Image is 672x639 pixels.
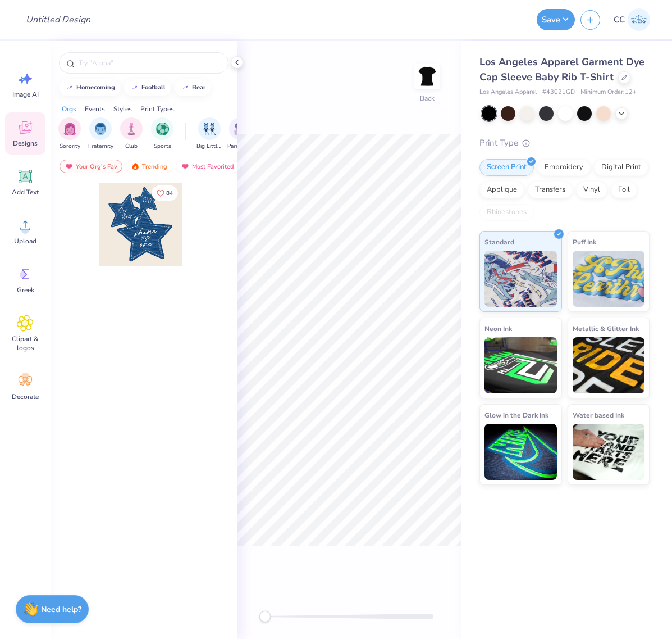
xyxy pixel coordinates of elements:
img: Sports Image [156,123,169,135]
img: Cyril Cabanete [628,8,650,31]
div: Print Type [479,137,650,149]
div: Digital Print [594,159,648,176]
span: Club [125,142,138,151]
img: Water based Ink [573,424,645,480]
span: Image AI [12,90,39,99]
img: Big Little Reveal Image [203,123,216,135]
div: Screen Print [479,159,534,176]
span: Sports [154,142,171,151]
span: Puff Ink [573,236,596,248]
button: filter button [58,117,81,151]
a: CC [609,8,655,31]
div: Events [85,104,105,114]
strong: Need help? [41,604,81,615]
div: filter for Parent's Weekend [227,117,253,151]
img: Standard [484,251,557,307]
span: Sorority [60,142,80,151]
img: Neon Ink [484,337,557,393]
div: filter for Big Little Reveal [196,117,222,151]
span: Add Text [12,188,39,197]
span: Fraternity [88,142,113,151]
img: trending.gif [131,162,140,170]
span: Clipart & logos [7,334,44,352]
div: Transfers [528,182,573,198]
div: Foil [611,182,637,198]
span: Greek [17,285,34,294]
img: trend_line.gif [181,84,190,91]
img: most_fav.gif [65,162,74,170]
div: Vinyl [576,182,607,198]
button: filter button [151,117,173,151]
button: filter button [120,117,143,151]
img: Club Image [125,123,138,135]
img: Metallic & Glitter Ink [573,337,645,393]
img: Parent's Weekend Image [234,123,247,135]
img: trend_line.gif [130,84,139,91]
span: Glow in the Dark Ink [484,409,548,421]
div: football [141,84,166,90]
div: Trending [126,160,172,173]
img: Fraternity Image [94,123,107,135]
img: Back [416,65,438,88]
div: filter for Fraternity [88,117,113,151]
button: bear [175,79,211,96]
div: Rhinestones [479,204,534,221]
span: Decorate [12,392,39,401]
div: Embroidery [537,159,591,176]
span: 84 [166,191,173,196]
div: Accessibility label [259,611,271,622]
span: Neon Ink [484,323,512,334]
button: Like [152,185,178,201]
div: filter for Sports [151,117,173,151]
span: Los Angeles Apparel Garment Dye Cap Sleeve Baby Rib T-Shirt [479,55,644,84]
span: Designs [13,139,38,148]
div: Orgs [62,104,76,114]
span: # 43021GD [542,88,575,97]
div: Back [420,93,435,103]
button: football [124,79,171,96]
img: Puff Ink [573,251,645,307]
input: Try "Alpha" [77,57,221,69]
div: Most Favorited [176,160,239,173]
div: filter for Club [120,117,143,151]
div: bear [192,84,205,90]
span: Water based Ink [573,409,624,421]
input: Untitled Design [17,8,99,31]
button: filter button [88,117,113,151]
span: Los Angeles Apparel [479,88,537,97]
span: Minimum Order: 12 + [580,88,637,97]
span: Metallic & Glitter Ink [573,323,639,334]
span: Standard [484,236,514,248]
span: Upload [14,237,36,246]
img: trend_line.gif [65,84,74,91]
div: Applique [479,182,524,198]
button: Save [537,9,575,30]
img: most_fav.gif [181,162,190,170]
button: filter button [227,117,253,151]
div: homecoming [76,84,115,90]
button: homecoming [59,79,120,96]
div: Print Types [140,104,174,114]
div: Styles [113,104,132,114]
button: filter button [196,117,222,151]
div: filter for Sorority [58,117,81,151]
img: Glow in the Dark Ink [484,424,557,480]
span: CC [614,13,625,26]
img: Sorority Image [63,123,76,135]
div: Your Org's Fav [60,160,122,173]
span: Big Little Reveal [196,142,222,151]
span: Parent's Weekend [227,142,253,151]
